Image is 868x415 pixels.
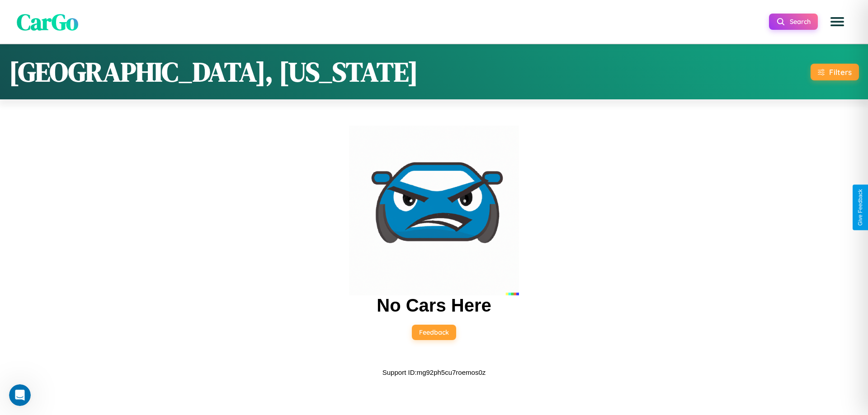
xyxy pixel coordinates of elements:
[382,366,486,378] p: Support ID: mg92ph5cu7roemos0z
[857,189,863,226] div: Give Feedback
[9,384,31,406] iframe: Intercom live chat
[377,295,491,316] h2: No Cars Here
[349,126,519,295] img: car
[825,9,850,34] button: Open menu
[829,67,852,77] div: Filters
[17,6,78,37] span: CarGo
[412,325,456,340] button: Feedback
[769,14,818,30] button: Search
[790,18,811,26] span: Search
[9,53,418,90] h1: [GEOGRAPHIC_DATA], [US_STATE]
[811,64,859,80] button: Filters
